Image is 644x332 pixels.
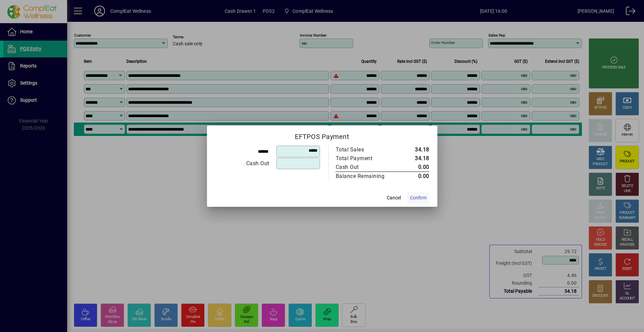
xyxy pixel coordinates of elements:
h2: EFTPOS Payment [207,126,437,145]
td: Total Sales [335,145,399,154]
td: 34.18 [399,154,429,163]
div: Cash Out [215,159,269,168]
div: Cash Out [336,163,392,171]
button: Cancel [383,192,405,204]
span: Cancel [387,194,401,201]
td: 34.18 [399,145,429,154]
div: Balance Remaining [336,172,392,180]
button: Confirm [407,192,429,204]
td: Total Payment [335,154,399,163]
td: 0.00 [399,163,429,172]
td: 0.00 [399,172,429,181]
span: Confirm [410,194,427,201]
